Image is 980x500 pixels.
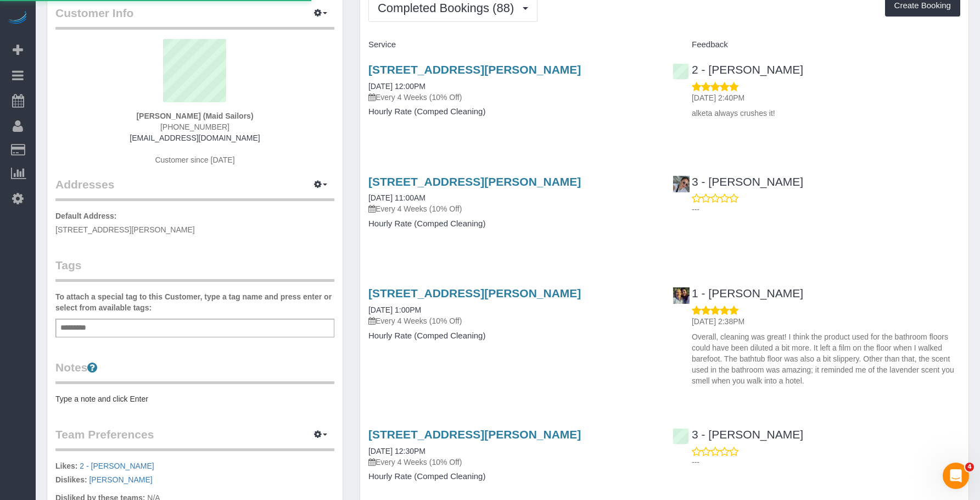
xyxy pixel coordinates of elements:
legend: Team Preferences [55,426,334,451]
p: [DATE] 2:38PM [692,316,960,327]
a: 2 - [PERSON_NAME] [673,63,803,76]
h4: Service [368,40,656,49]
a: 1 - [PERSON_NAME] [673,287,803,299]
p: alketa always crushes it! [692,108,960,119]
a: [DATE] 11:00AM [368,193,425,202]
a: [DATE] 12:30PM [368,447,425,455]
a: [STREET_ADDRESS][PERSON_NAME] [368,428,581,441]
a: [DATE] 12:00PM [368,82,425,91]
span: [STREET_ADDRESS][PERSON_NAME] [55,225,195,234]
legend: Notes [55,359,334,384]
img: 1 - Xiomara Inga [673,287,690,304]
a: 3 - [PERSON_NAME] [673,175,803,188]
span: Customer since [DATE] [155,155,234,164]
p: Overall, cleaning was great! I think the product used for the bathroom floors could have been dil... [692,331,960,386]
h4: Hourly Rate (Comped Cleaning) [368,331,656,341]
a: [EMAIL_ADDRESS][DOMAIN_NAME] [130,134,260,142]
span: [PHONE_NUMBER] [160,123,229,131]
h4: Feedback [673,40,960,49]
img: 3 - Maribel Campos [673,176,690,192]
a: [DATE] 1:00PM [368,305,421,314]
span: 4 [965,463,974,471]
a: [PERSON_NAME] [89,475,152,484]
a: [STREET_ADDRESS][PERSON_NAME] [368,287,581,299]
h4: Hourly Rate (Comped Cleaning) [368,219,656,229]
legend: Tags [55,257,334,282]
span: Completed Bookings (88) [378,1,519,15]
p: Every 4 Weeks (10% Off) [368,203,656,214]
label: Likes: [55,460,77,471]
a: [STREET_ADDRESS][PERSON_NAME] [368,63,581,76]
legend: Customer Info [55,5,334,30]
p: Every 4 Weeks (10% Off) [368,92,656,103]
p: [DATE] 2:40PM [692,92,960,103]
iframe: Intercom live chat [943,463,969,489]
label: Dislikes: [55,474,87,485]
p: --- [692,204,960,215]
label: Default Address: [55,210,117,221]
pre: Type a note and click Enter [55,393,334,404]
p: --- [692,457,960,468]
img: Automaid Logo [7,11,29,26]
a: 3 - [PERSON_NAME] [673,428,803,441]
a: [STREET_ADDRESS][PERSON_NAME] [368,175,581,188]
strong: [PERSON_NAME] (Maid Sailors) [136,112,253,120]
h4: Hourly Rate (Comped Cleaning) [368,107,656,116]
h4: Hourly Rate (Comped Cleaning) [368,472,656,481]
label: To attach a special tag to this Customer, type a tag name and press enter or select from availabl... [55,291,334,313]
p: Every 4 Weeks (10% Off) [368,315,656,326]
a: 2 - [PERSON_NAME] [80,462,154,470]
p: Every 4 Weeks (10% Off) [368,457,656,468]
